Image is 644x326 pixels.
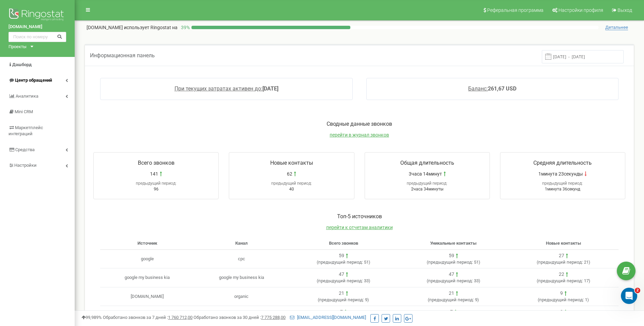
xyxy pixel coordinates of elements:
span: Сводные данные звонков [327,121,392,127]
span: Новые контакты [270,160,313,166]
span: 2часа 34минуты [411,187,443,191]
span: 96 [154,187,159,191]
span: предыдущий период: [538,260,583,265]
td: google my business kia [194,268,288,287]
span: предыдущий период: [539,297,584,302]
a: При текущих затратах активен до:[DATE] [174,85,278,92]
span: Новые контакты [546,241,581,246]
span: Выход [618,7,632,13]
img: Ringostat logo [8,7,66,24]
span: предыдущий период: [542,181,583,186]
span: Всего звонков [329,241,358,246]
td: (none) [194,306,288,325]
div: 7 [450,309,453,315]
p: [DOMAIN_NAME] [87,24,178,31]
span: предыдущий период: [538,278,583,283]
span: Дашборд [12,62,32,67]
span: Средства [15,147,35,152]
span: При текущих затратах активен до: [174,85,262,92]
span: Реферальная программа [487,7,544,13]
span: ( 33 ) [317,278,370,283]
span: 99,989% [81,315,102,320]
span: Toп-5 источников [337,213,382,220]
span: 1минута 36секунд [545,187,580,191]
span: предыдущий период: [318,260,363,265]
span: Средняя длительность [533,160,592,166]
span: Маркетплейс интеграций [8,125,43,137]
span: Настройки профиля [558,7,603,13]
iframe: Intercom live chat [621,288,637,304]
div: 47 [339,271,344,278]
span: Баланс: [468,85,488,92]
div: 47 [449,271,454,278]
span: ( 9 ) [428,297,479,302]
span: 40 [289,187,294,191]
div: 21 [339,290,344,297]
a: перейти к отчетам аналитики [326,225,393,230]
td: [DOMAIN_NAME] [100,287,194,306]
u: 7 775 288,00 [261,315,286,320]
span: Всего звонков [138,160,174,166]
div: 9 [560,290,563,297]
span: предыдущий период: [136,181,177,186]
span: предыдущий период: [271,181,312,186]
u: 1 760 712,00 [168,315,192,320]
span: 2 [635,288,640,293]
td: (direct) [100,306,194,325]
span: использует Ringostat на [124,25,178,30]
span: Источник [137,241,157,246]
a: [DOMAIN_NAME] [8,24,66,30]
span: Канал [235,241,247,246]
td: google my business kia [100,268,194,287]
span: предыдущий период: [319,297,364,302]
span: ( 51 ) [427,260,480,265]
div: 22 [559,271,564,278]
input: Поиск по номеру [8,32,66,42]
span: 1минута 23секунды [538,170,583,177]
span: предыдущий период: [318,278,363,283]
span: Настройки [14,163,37,168]
span: Обработано звонков за 30 дней : [194,315,286,320]
div: Проекты [8,44,26,50]
div: 59 [339,252,344,259]
span: предыдущий период: [429,297,474,302]
td: organic [194,287,288,306]
span: Информационная панель [90,52,155,59]
span: ( 33 ) [427,278,480,283]
div: 7 [340,309,343,315]
span: ( 21 ) [537,260,590,265]
span: Уникальные контакты [430,241,477,246]
td: cpc [194,249,288,268]
span: ( 9 ) [318,297,369,302]
span: Обработано звонков за 7 дней : [103,315,192,320]
span: Общая длительность [400,160,454,166]
td: google [100,249,194,268]
span: Аналитика [16,94,38,99]
div: 21 [449,290,454,297]
p: 39 % [178,24,191,31]
span: 3часа 14минут [409,170,442,177]
a: [EMAIL_ADDRESS][DOMAIN_NAME] [290,315,366,320]
span: предыдущий период: [428,260,473,265]
span: Mini CRM [15,109,33,114]
span: 62 [287,170,292,177]
span: Центр обращений [15,78,52,83]
span: ( 1 ) [538,297,589,302]
div: 3 [560,309,563,315]
div: 27 [559,252,564,259]
a: перейти в журнал звонков [330,132,389,138]
span: предыдущий период: [407,181,447,186]
div: 59 [449,252,454,259]
span: ( 51 ) [317,260,370,265]
a: Баланс:261,67 USD [468,85,516,92]
span: 141 [150,170,158,177]
span: ( 17 ) [537,278,590,283]
span: предыдущий период: [428,278,473,283]
span: Детальнее [605,25,628,30]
